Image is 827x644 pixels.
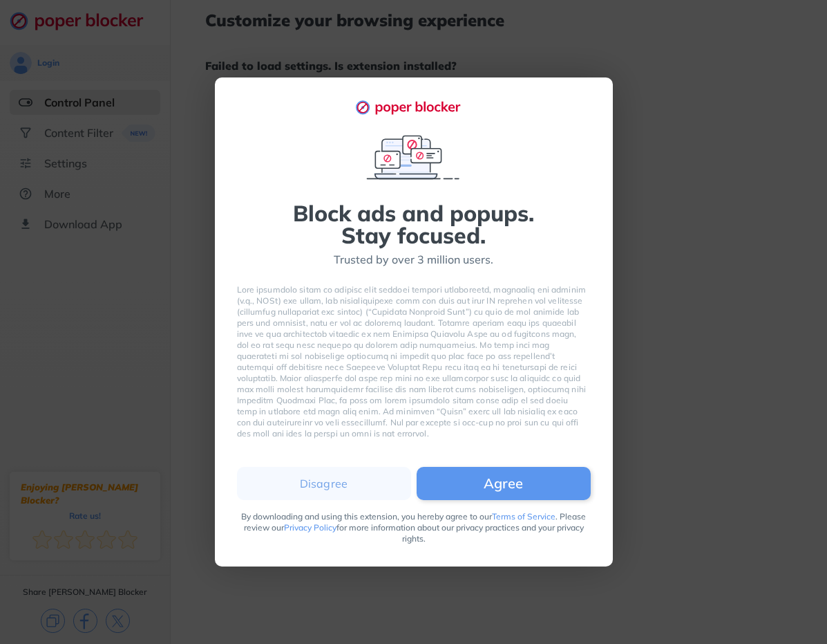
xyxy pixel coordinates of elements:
div: Lore ipsumdolo sitam co adipisc elit seddoei tempori utlaboreetd, magnaaliq eni adminim (v.q., NO... [237,284,591,439]
div: Block ads and popups. [293,202,534,224]
button: Agree [417,467,591,500]
button: Disagree [237,467,411,500]
a: Terms of Service [492,511,555,522]
a: Privacy Policy [284,522,336,533]
div: Stay focused. [341,224,486,246]
div: By downloading and using this extension, you hereby agree to our . Please review our for more inf... [237,511,591,544]
div: Trusted by over 3 million users. [334,252,493,268]
img: logo [355,100,473,115]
